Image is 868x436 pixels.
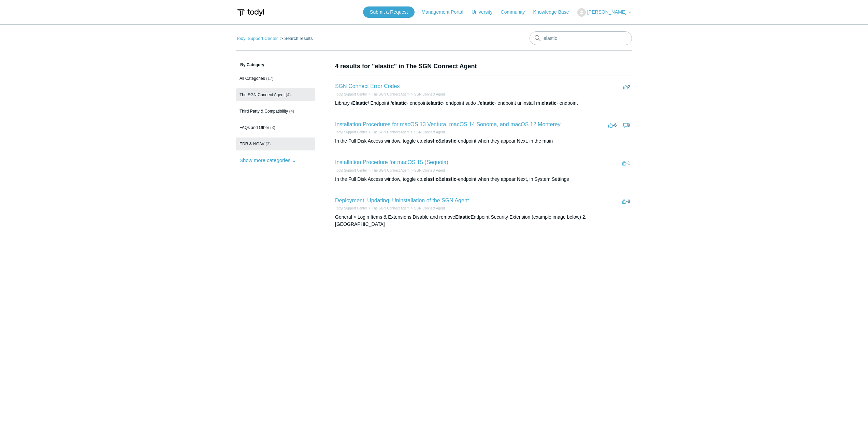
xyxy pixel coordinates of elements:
[236,36,278,41] a: Todyl Support Center
[409,168,445,173] li: SGN Connect Agent
[335,83,400,89] a: SGN Connect Error Codes
[279,36,313,41] li: Search results
[335,130,367,134] a: Todyl Support Center
[372,130,409,134] a: The SGN Connect Agent
[265,142,271,146] span: (3)
[501,9,532,16] a: Community
[240,92,285,97] span: The SGN Connect Agent
[236,121,315,134] a: FAQs and Other (3)
[455,214,471,220] em: Elastic
[236,88,315,101] a: The SGN Connect Agent (4)
[335,137,632,145] div: In the Full Disk Access window, toggle co. & -endpoint when they appear Next, in the main
[367,206,409,211] li: The SGN Connect Agent
[480,100,495,106] em: elastic
[335,92,367,96] a: Todyl Support Center
[236,6,265,19] img: Todyl Support Center Help Center home page
[335,214,632,228] div: General > Login Items & Extensions Disable and remove Endpoint Security Extension (example image ...
[623,84,630,89] span: 2
[623,122,630,128] span: 9
[335,92,367,97] li: Todyl Support Center
[236,137,315,150] a: EDR & NGAV (3)
[335,130,367,135] li: Todyl Support Center
[372,169,409,172] a: The SGN Connect Agent
[414,92,445,96] a: SGN Connect Agent
[367,92,409,97] li: The SGN Connect Agent
[335,169,367,172] a: Todyl Support Center
[577,8,632,17] button: [PERSON_NAME]
[266,76,273,81] span: (17)
[530,31,632,45] input: Search
[414,169,445,172] a: SGN Connect Agent
[236,105,315,118] a: Third Party & Compatibility (4)
[286,92,291,97] span: (4)
[335,176,632,183] div: In the Full Disk Access window, toggle co. & -endpoint when they appear Next, in System Settings
[240,76,265,81] span: All Categories
[240,125,269,130] span: FAQs and Other
[335,62,632,71] h1: 4 results for "elastic" in The SGN Connect Agent
[428,100,443,106] em: elastic
[236,72,315,85] a: All Categories (17)
[240,142,264,146] span: EDR & NGAV
[335,159,448,165] a: Installation Procedure for macOS 15 (Sequoia)
[442,176,457,182] em: elastic
[352,100,368,106] em: Elastic
[236,154,300,166] button: Show more categories
[392,100,407,106] em: elastic
[422,9,470,16] a: Management Portal
[587,9,626,15] span: [PERSON_NAME]
[363,6,415,18] a: Submit a Request
[372,206,409,210] a: The SGN Connect Agent
[372,92,409,96] a: The SGN Connect Agent
[367,168,409,173] li: The SGN Connect Agent
[236,62,315,68] h3: By Category
[423,176,438,182] em: elastic
[335,168,367,173] li: Todyl Support Center
[423,138,438,144] em: elastic
[289,109,294,114] span: (4)
[335,206,367,210] a: Todyl Support Center
[270,125,275,130] span: (3)
[335,121,561,127] a: Installation Procedures for macOS 13 Ventura, macOS 14 Sonoma, and macOS 12 Monterey
[409,206,445,211] li: SGN Connect Agent
[335,100,632,107] div: Library / / Endpoint / - endpoint - endpoint sudo ./ - endpoint uninstall rm - endpoint
[622,160,630,165] span: -1
[608,122,617,128] span: -6
[409,92,445,97] li: SGN Connect Agent
[472,9,499,16] a: University
[240,109,288,114] span: Third Party & Compatibility
[367,130,409,135] li: The SGN Connect Agent
[533,9,576,16] a: Knowledge Base
[236,36,279,41] li: Todyl Support Center
[414,206,445,210] a: SGN Connect Agent
[335,198,469,203] a: Deployment, Updating, Uninstallation of the SGN Agent
[622,199,630,204] span: -8
[335,206,367,211] li: Todyl Support Center
[414,130,445,134] a: SGN Connect Agent
[409,130,445,135] li: SGN Connect Agent
[542,100,557,106] em: elastic
[442,138,457,144] em: elastic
